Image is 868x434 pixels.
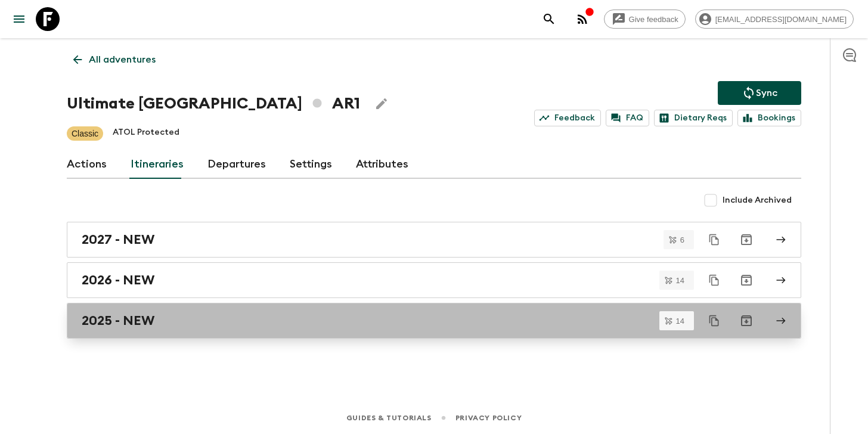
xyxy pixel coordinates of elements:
button: Duplicate [703,269,725,291]
button: Sync adventure departures to the booking engine [718,81,801,105]
h2: 2025 - NEW [82,313,154,328]
div: [EMAIL_ADDRESS][DOMAIN_NAME] [695,10,854,29]
button: Duplicate [703,229,725,250]
a: Itineraries [131,150,184,179]
p: All adventures [89,52,156,67]
span: 14 [669,277,692,284]
a: 2027 - NEW [67,222,801,258]
a: Actions [67,150,107,179]
span: 6 [673,236,692,244]
p: ATOL Protected [113,126,179,141]
a: All adventures [67,48,162,72]
a: 2026 - NEW [67,262,801,298]
span: Give feedback [622,15,685,24]
a: 2025 - NEW [67,303,801,339]
a: Feedback [534,110,601,126]
button: search adventures [537,7,561,31]
button: Archive [734,228,758,252]
button: Archive [734,309,758,333]
p: Sync [756,86,777,100]
a: Departures [207,150,266,179]
button: Archive [734,268,758,292]
h2: 2026 - NEW [82,272,154,288]
span: Include Archived [723,194,792,206]
button: menu [7,7,31,31]
a: Guides & Tutorials [346,411,432,424]
a: Attributes [356,150,408,179]
span: 14 [669,317,692,325]
a: FAQ [606,110,649,126]
h2: 2027 - NEW [82,232,154,247]
button: Duplicate [703,310,725,331]
span: [EMAIL_ADDRESS][DOMAIN_NAME] [709,15,853,24]
p: Classic [72,128,98,139]
a: Bookings [737,110,801,126]
a: Give feedback [604,10,686,29]
h1: Ultimate [GEOGRAPHIC_DATA] AR1 [67,92,360,116]
a: Dietary Reqs [654,110,733,126]
button: Edit Adventure Title [370,92,393,116]
a: Privacy Policy [455,411,522,424]
a: Settings [290,150,332,179]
